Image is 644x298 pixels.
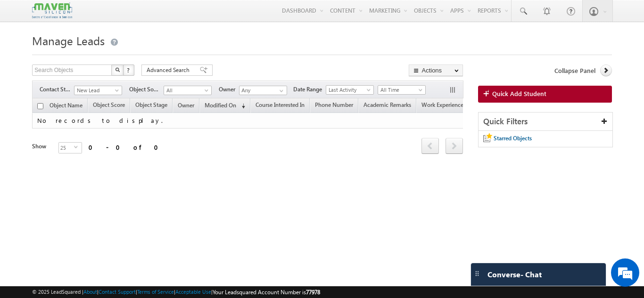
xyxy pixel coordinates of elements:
[421,138,439,154] span: prev
[293,85,326,94] span: Date Range
[478,86,612,103] a: Quick Add Student
[131,100,172,112] a: Object Stage
[32,288,320,297] span: © 2025 LeadSquared | | | | |
[123,64,134,76] button: ?
[45,100,87,113] a: Object Name
[147,66,192,74] span: Advanced Search
[492,89,546,98] span: Quick Add Student
[239,86,287,95] input: Type to Search
[32,142,51,151] div: Show
[164,86,212,95] a: All
[326,85,374,95] a: Last Activity
[421,139,439,154] a: prev
[213,289,320,296] span: Your Leadsquared Account Number is
[32,33,105,48] span: Manage Leads
[219,85,239,94] span: Owner
[446,139,463,154] a: next
[238,102,245,110] span: (sorted descending)
[487,270,542,279] span: Converse - Chat
[473,270,481,277] img: carter-drag
[83,289,97,295] a: About
[306,289,320,296] span: 77978
[378,86,423,94] span: All Time
[127,66,131,74] span: ?
[74,145,82,149] span: select
[200,100,250,112] a: Modified On (sorted descending)
[326,86,371,94] span: Last Activity
[99,289,136,295] a: Contact Support
[421,101,463,108] span: Work Experience
[417,100,468,112] a: Work Experience
[74,86,122,95] a: New Lead
[135,101,167,108] span: Object Stage
[359,100,416,112] a: Academic Remarks
[274,86,286,96] a: Show All Items
[178,102,194,109] span: Owner
[446,138,463,154] span: next
[494,135,532,142] span: Starred Objects
[137,289,174,295] a: Terms of Service
[40,85,74,94] span: Contact Stage
[93,101,125,108] span: Object Score
[256,101,305,108] span: Course Interested In
[164,86,209,95] span: All
[363,101,411,108] span: Academic Remarks
[88,100,130,112] a: Object Score
[74,86,119,95] span: New Lead
[59,143,74,153] span: 25
[37,103,43,109] input: Check all records
[32,2,72,19] img: Custom Logo
[554,66,595,75] span: Collapse Panel
[378,85,426,95] a: All Time
[310,100,358,112] a: Phone Number
[205,102,236,109] span: Modified On
[315,101,353,108] span: Phone Number
[251,100,309,112] a: Course Interested In
[175,289,211,295] a: Acceptable Use
[129,85,164,94] span: Object Source
[115,67,120,72] img: Search
[479,113,612,131] div: Quick Filters
[409,64,463,76] button: Actions
[89,142,164,153] div: 0 - 0 of 0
